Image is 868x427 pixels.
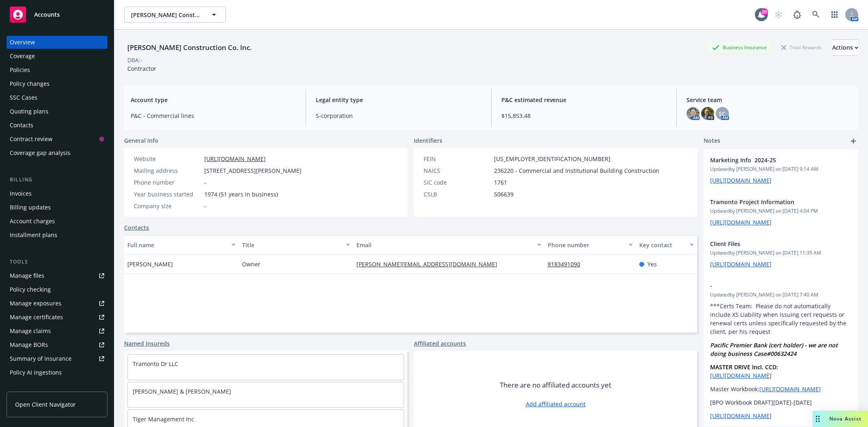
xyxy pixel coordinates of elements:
[710,372,772,379] a: [URL][DOMAIN_NAME]
[204,190,278,198] span: 1974 (51 years in business)
[526,400,586,408] a: Add affiliated account
[34,11,60,18] span: Accounts
[10,91,37,104] div: SSC Cases
[501,111,667,120] span: $15,853.48
[7,187,107,200] a: Invoices
[7,229,107,242] a: Installment plans
[414,339,466,348] a: Affiliated accounts
[719,109,726,118] span: SC
[124,136,158,145] span: General info
[316,111,481,120] span: S-corporation
[424,178,491,187] div: SIC code
[710,218,772,226] a: [URL][DOMAIN_NAME]
[848,136,858,146] a: add
[710,341,840,357] em: Pacific Premier Bank (cert holder) - we are not doing business Case#00632424
[10,119,33,132] div: Contacts
[813,411,868,427] button: Nova Assist
[687,107,700,120] img: photo
[10,187,32,200] div: Invoices
[832,39,858,56] button: Actions
[7,63,107,76] a: Policies
[134,166,201,175] div: Mailing address
[7,311,107,324] a: Manage certificates
[7,105,107,118] a: Quoting plans
[10,133,52,146] div: Contract review
[10,105,48,118] div: Quoting plans
[204,166,302,175] span: [STREET_ADDRESS][PERSON_NAME]
[133,360,178,368] a: Tramonto Dr LLC
[494,178,507,187] span: 1761
[239,235,354,255] button: Title
[10,36,35,49] div: Overview
[127,56,142,64] div: DBA: -
[704,149,858,191] div: Marketing Info 2024-25Updatedby [PERSON_NAME] on [DATE] 9:14 AM[URL][DOMAIN_NAME]
[777,42,826,52] div: Total Rewards
[134,178,201,187] div: Phone number
[133,388,231,395] a: [PERSON_NAME] & [PERSON_NAME]
[548,260,587,268] a: 8183491090
[7,176,107,184] div: Billing
[829,415,861,422] span: Nova Assist
[710,176,772,184] a: [URL][DOMAIN_NAME]
[7,325,107,338] a: Manage claims
[7,283,107,296] a: Policy checking
[7,50,107,63] a: Coverage
[124,339,170,348] a: Named insureds
[710,207,852,215] span: Updated by [PERSON_NAME] on [DATE] 4:04 PM
[639,241,685,249] div: Key contact
[704,191,858,233] div: Tramonto Project InformationUpdatedby [PERSON_NAME] on [DATE] 4:04 PM[URL][DOMAIN_NAME]
[131,111,296,120] span: P&C - Commercial lines
[7,297,107,310] a: Manage exposures
[353,235,544,255] button: Email
[710,260,772,268] a: [URL][DOMAIN_NAME]
[710,412,772,420] a: [URL][DOMAIN_NAME]
[544,235,636,255] button: Phone number
[813,411,823,427] div: Drag to move
[10,146,70,159] div: Coverage gap analysis
[10,50,35,63] div: Coverage
[424,166,491,175] div: NAICS
[204,178,206,187] span: -
[710,363,778,371] strong: MASTER DRIVE Incl. CCD:
[424,190,491,198] div: CSLB
[710,249,852,257] span: Updated by [PERSON_NAME] on [DATE] 11:35 AM
[7,3,107,26] a: Accounts
[710,291,852,298] span: Updated by [PERSON_NAME] on [DATE] 7:40 AM
[636,235,697,255] button: Key contact
[10,77,50,90] div: Policy changes
[710,398,852,407] p: [BPO Workbook DRAFT][DATE]-[DATE]
[710,198,831,206] span: Tramonto Project Information
[10,366,62,379] div: Policy AI ingestions
[704,233,858,275] div: Client FilesUpdatedby [PERSON_NAME] on [DATE] 11:35 AM[URL][DOMAIN_NAME]
[7,146,107,159] a: Coverage gap analysis
[789,7,805,23] a: Report a Bug
[424,155,491,163] div: FEIN
[710,156,831,164] span: Marketing Info 2024-25
[124,235,239,255] button: Full name
[10,201,51,214] div: Billing updates
[204,202,206,210] span: -
[759,385,821,393] a: [URL][DOMAIN_NAME]
[704,136,720,146] span: Notes
[761,8,768,15] div: 20
[133,415,194,423] a: Tiger Management Inc
[127,260,173,268] span: [PERSON_NAME]
[494,166,659,175] span: 236220 - Commercial and Institutional Building Construction
[7,133,107,146] a: Contract review
[15,400,76,409] span: Open Client Navigator
[10,63,30,76] div: Policies
[710,166,852,173] span: Updated by [PERSON_NAME] on [DATE] 9:14 AM
[7,366,107,379] a: Policy AI ingestions
[647,260,657,268] span: Yes
[7,352,107,365] a: Summary of insurance
[687,96,852,104] span: Service team
[414,136,442,145] span: Identifiers
[242,260,260,268] span: Owner
[10,352,72,365] div: Summary of insurance
[10,269,44,282] div: Manage files
[500,380,611,390] span: There are no affiliated accounts yet
[710,281,831,290] span: -
[134,202,201,210] div: Company size
[127,65,156,72] span: Contractor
